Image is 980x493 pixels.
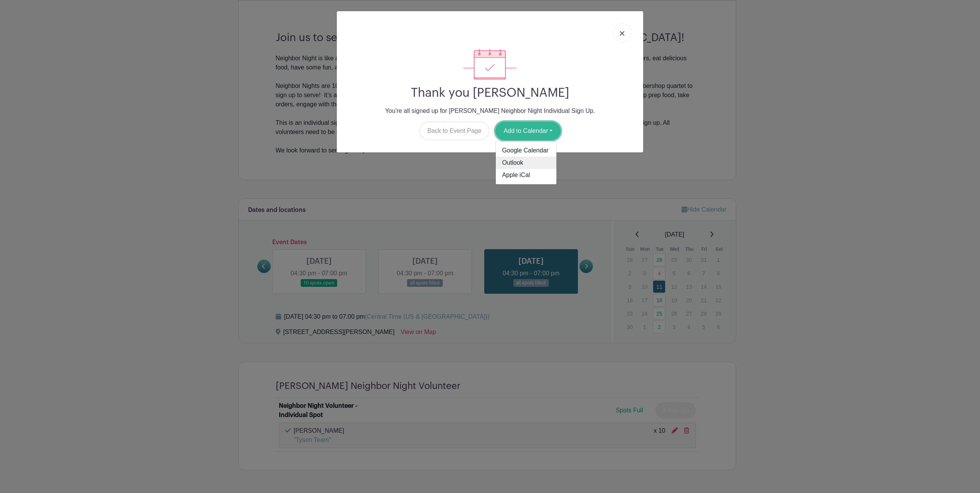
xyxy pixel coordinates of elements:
[496,144,556,157] a: Google Calendar
[464,49,516,79] img: signup_complete-c468d5dda3e2740ee63a24cb0ba0d3ce5d8a4ecd24259e683200fb1569d990c8.svg
[495,122,561,140] button: Add to Calendar
[496,157,556,169] a: Outlook
[496,169,556,181] a: Apple iCal
[419,122,490,140] a: Back to Event Page
[343,106,637,116] p: You're all signed up for [PERSON_NAME] Neighbor Night Individual Sign Up.
[343,86,637,100] h2: Thank you [PERSON_NAME]
[620,31,624,36] img: close_button-5f87c8562297e5c2d7936805f587ecaba9071eb48480494691a3f1689db116b3.svg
